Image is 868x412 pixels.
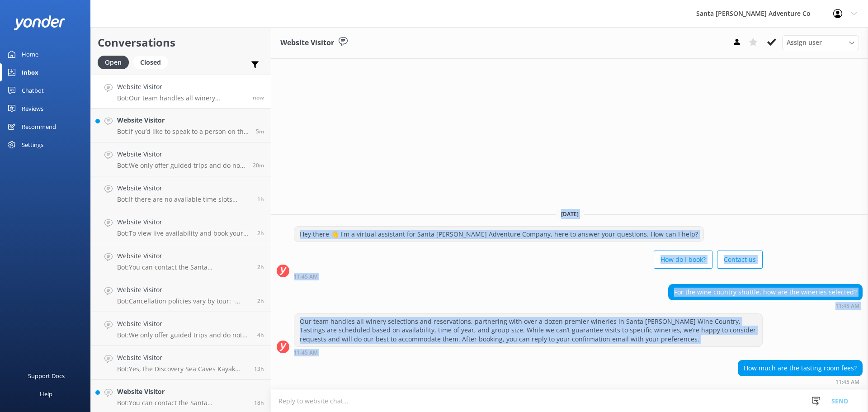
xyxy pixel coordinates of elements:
[117,319,250,329] h4: Website Visitor
[253,161,264,169] span: Aug 30 2025 11:25am (UTC -07:00) America/Tijuana
[117,251,250,261] h4: Website Visitor
[669,284,862,300] div: For the wine country shuttle, how are the wineries selected?
[253,94,264,101] span: Aug 30 2025 11:45am (UTC -07:00) America/Tijuana
[117,331,250,339] p: Bot: We only offer guided trips and do not rent equipment, including surfboards, without a lesson.
[835,379,859,385] strong: 11:45 AM
[117,94,246,102] p: Bot: Our team handles all winery selections and reservations, partnering with over a dozen premie...
[257,229,264,237] span: Aug 30 2025 09:21am (UTC -07:00) America/Tijuana
[294,227,703,242] div: Hey there 👋 I'm a virtual assistant for Santa [PERSON_NAME] Adventure Company, here to answer you...
[91,176,271,210] a: Website VisitorBot:If there are no available time slots showing online, the trip is likely full. ...
[14,15,66,30] img: yonder-white-logo.png
[117,399,247,407] p: Bot: You can contact the Santa [PERSON_NAME] Adventure Co. team at [PHONE_NUMBER], or by emailing...
[22,63,38,81] div: Inbox
[738,360,862,376] div: How much are the tasting room fees?
[294,314,762,347] div: Our team handles all winery selections and reservations, partnering with over a dozen premier win...
[22,99,43,118] div: Reviews
[556,210,584,218] span: [DATE]
[787,38,822,47] span: Assign user
[257,331,264,339] span: Aug 30 2025 07:06am (UTC -07:00) America/Tijuana
[717,251,763,269] button: Contact us
[91,278,271,312] a: Website VisitorBot:Cancellation policies vary by tour: - Channel Islands tours: Full refunds if c...
[133,56,168,69] div: Closed
[98,57,133,67] a: Open
[668,303,863,309] div: Aug 30 2025 11:45am (UTC -07:00) America/Tijuana
[117,263,250,271] p: Bot: You can contact the Santa [PERSON_NAME] Adventure Co. team at [PHONE_NUMBER], or by emailing...
[117,285,250,295] h4: Website Visitor
[117,229,250,237] p: Bot: To view live availability and book your Santa [PERSON_NAME] Adventure tour, click [URL][DOMA...
[91,244,271,278] a: Website VisitorBot:You can contact the Santa [PERSON_NAME] Adventure Co. team at [PHONE_NUMBER], ...
[738,379,863,385] div: Aug 30 2025 11:45am (UTC -07:00) America/Tijuana
[257,195,264,203] span: Aug 30 2025 10:03am (UTC -07:00) America/Tijuana
[294,350,318,355] strong: 11:45 AM
[117,149,246,159] h4: Website Visitor
[91,312,271,346] a: Website VisitorBot:We only offer guided trips and do not rent equipment, including surfboards, wi...
[22,45,38,63] div: Home
[22,136,43,154] div: Settings
[91,210,271,244] a: Website VisitorBot:To view live availability and book your Santa [PERSON_NAME] Adventure tour, cl...
[98,34,264,51] h2: Conversations
[22,118,56,136] div: Recommend
[835,303,859,309] strong: 11:45 AM
[91,109,271,142] a: Website VisitorBot:If you’d like to speak to a person on the Santa [PERSON_NAME] Adventure Co. te...
[280,37,334,49] h3: Website Visitor
[117,195,250,204] p: Bot: If there are no available time slots showing online, the trip is likely full. You can reach ...
[117,161,246,170] p: Bot: We only offer guided trips and do not rent equipment. If you're interested in a guided kayak...
[257,297,264,305] span: Aug 30 2025 08:54am (UTC -07:00) America/Tijuana
[28,367,65,385] div: Support Docs
[117,217,250,227] h4: Website Visitor
[117,297,250,305] p: Bot: Cancellation policies vary by tour: - Channel Islands tours: Full refunds if canceled at lea...
[91,75,271,109] a: Website VisitorBot:Our team handles all winery selections and reservations, partnering with over ...
[98,56,129,69] div: Open
[91,346,271,380] a: Website VisitorBot:Yes, the Discovery Sea Caves Kayak Tour includes paddling through scenic sea c...
[117,365,247,373] p: Bot: Yes, the Discovery Sea Caves Kayak Tour includes paddling through scenic sea caves as part o...
[117,353,247,363] h4: Website Visitor
[254,365,264,373] span: Aug 29 2025 10:35pm (UTC -07:00) America/Tijuana
[256,128,264,135] span: Aug 30 2025 11:39am (UTC -07:00) America/Tijuana
[294,273,763,279] div: Aug 30 2025 11:45am (UTC -07:00) America/Tijuana
[117,183,250,193] h4: Website Visitor
[117,128,249,136] p: Bot: If you’d like to speak to a person on the Santa [PERSON_NAME] Adventure Co. team, please cal...
[91,142,271,176] a: Website VisitorBot:We only offer guided trips and do not rent equipment. If you're interested in ...
[133,57,172,67] a: Closed
[254,399,264,407] span: Aug 29 2025 05:22pm (UTC -07:00) America/Tijuana
[654,251,712,269] button: How do I book?
[40,385,52,403] div: Help
[257,263,264,271] span: Aug 30 2025 09:01am (UTC -07:00) America/Tijuana
[117,82,246,92] h4: Website Visitor
[117,115,249,125] h4: Website Visitor
[22,81,44,99] div: Chatbot
[294,349,763,355] div: Aug 30 2025 11:45am (UTC -07:00) America/Tijuana
[294,274,318,279] strong: 11:45 AM
[117,387,247,397] h4: Website Visitor
[782,35,859,50] div: Assign User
